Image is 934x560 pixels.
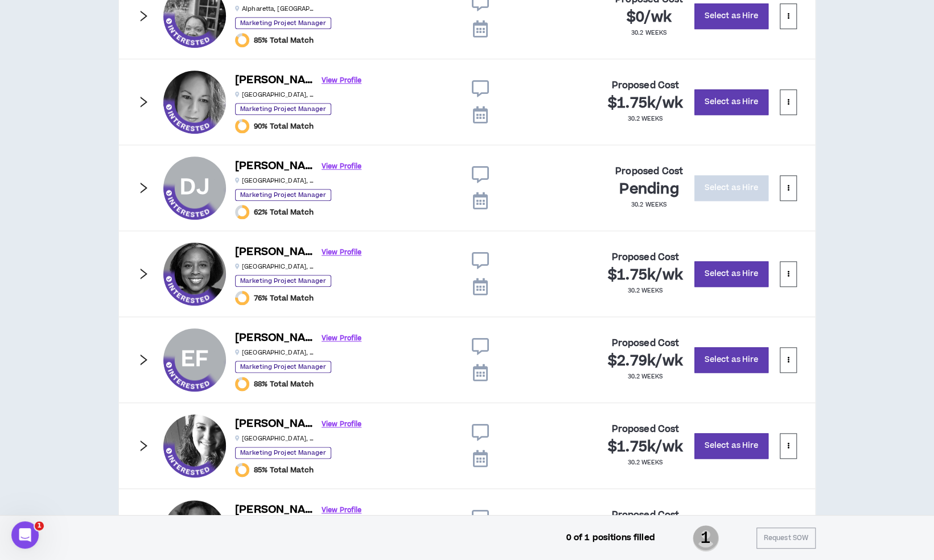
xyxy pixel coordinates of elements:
[631,200,667,209] p: 30.2 weeks
[235,416,315,433] h6: [PERSON_NAME]
[608,351,683,371] span: $2.79k / wk
[254,208,314,217] span: 62% Total Match
[694,347,768,373] button: Select as Hire
[627,372,663,381] p: 30.2 weeks
[137,96,150,108] span: right
[137,182,150,194] span: right
[235,262,315,271] p: [GEOGRAPHIC_DATA] , [GEOGRAPHIC_DATA]
[235,361,331,373] p: Marketing Project Manager
[611,424,679,435] h4: Proposed Cost
[566,532,655,544] p: 0 of 1 positions filled
[694,89,768,115] button: Select as Hire
[235,176,315,185] p: [GEOGRAPHIC_DATA] , [GEOGRAPHIC_DATA]
[235,5,315,13] p: Alpharetta , [GEOGRAPHIC_DATA]
[627,7,672,27] span: $0 / wk
[756,528,816,549] button: Request SOW
[627,114,663,123] p: 30.2 weeks
[322,414,361,434] a: View Profile
[35,521,44,530] span: 1
[694,261,768,287] button: Select as Hire
[137,267,150,280] span: right
[235,103,331,115] p: Marketing Project Manager
[322,242,361,262] a: View Profile
[163,328,226,391] div: Eve F.
[693,524,719,553] span: 1
[611,80,679,91] h4: Proposed Cost
[611,510,679,521] h4: Proposed Cost
[163,414,226,477] div: Katlyn C.
[611,252,679,263] h4: Proposed Cost
[163,157,226,219] div: Devonya J.
[235,275,331,287] p: Marketing Project Manager
[235,189,331,201] p: Marketing Project Manager
[694,433,768,459] button: Select as Hire
[615,166,683,177] h4: Proposed Cost
[235,158,315,175] h6: [PERSON_NAME]
[235,330,315,347] h6: [PERSON_NAME]
[322,500,361,520] a: View Profile
[163,71,226,133] div: Christy M.
[694,175,768,201] button: Select as Hire
[235,244,315,261] h6: [PERSON_NAME]
[163,242,226,305] div: Christina M.
[137,10,150,22] span: right
[608,437,683,457] span: $1.75k / wk
[254,380,314,389] span: 88% Total Match
[608,265,683,285] span: $1.75k / wk
[235,72,315,89] h6: [PERSON_NAME]
[322,157,361,176] a: View Profile
[254,466,314,475] span: 85% Total Match
[235,434,315,443] p: [GEOGRAPHIC_DATA] , [GEOGRAPHIC_DATA]
[694,3,768,29] button: Select as Hire
[322,71,361,90] a: View Profile
[254,294,314,303] span: 76% Total Match
[11,521,39,549] iframe: Intercom live chat
[137,439,150,452] span: right
[619,180,679,199] h2: Pending
[254,36,314,45] span: 85% Total Match
[254,122,314,131] span: 90% Total Match
[235,447,331,459] p: Marketing Project Manager
[631,28,667,38] p: 30.2 weeks
[235,17,331,29] p: Marketing Project Manager
[611,338,679,349] h4: Proposed Cost
[627,458,663,467] p: 30.2 weeks
[137,353,150,366] span: right
[322,328,361,348] a: View Profile
[608,93,683,113] span: $1.75k / wk
[627,286,663,295] p: 30.2 weeks
[235,502,315,518] h6: [PERSON_NAME]
[235,348,315,357] p: [GEOGRAPHIC_DATA] , [GEOGRAPHIC_DATA]
[235,90,315,99] p: [GEOGRAPHIC_DATA] , [GEOGRAPHIC_DATA]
